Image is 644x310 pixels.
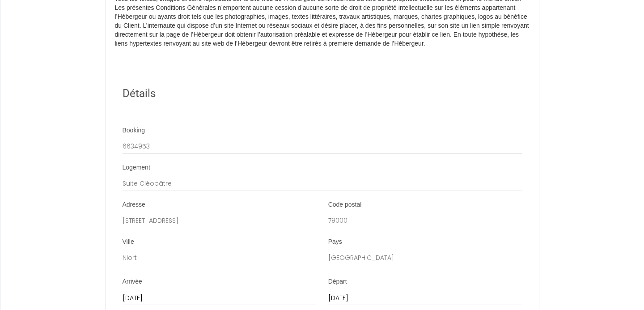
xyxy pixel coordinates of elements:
[123,126,145,135] label: Booking
[328,238,342,246] label: Pays
[123,277,142,286] label: Arrivée
[606,270,637,303] iframe: Chat
[328,200,362,209] label: Code postal
[328,277,347,286] label: Départ
[123,85,522,102] h2: Détails
[123,163,150,172] label: Logement
[123,200,145,209] label: Adresse
[123,238,134,246] label: Ville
